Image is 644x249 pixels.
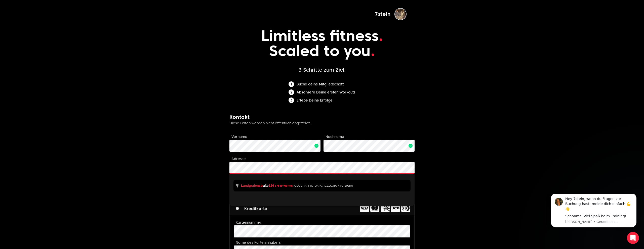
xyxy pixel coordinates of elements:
[236,220,261,224] label: Kartennummer
[283,184,293,187] span: Worms
[229,66,415,73] h1: 3 Schritte zum Ziel:
[241,184,275,187] span: aße
[11,4,19,12] img: Profile image for Julia
[14,8,25,12] div: v 4.0.25
[275,184,353,187] span: -[GEOGRAPHIC_DATA], [GEOGRAPHIC_DATA]
[236,207,239,210] input: Kreditkarte
[22,26,89,30] p: Message from Julia, sent Gerade eben
[55,31,87,34] div: Keywords nach Traffic
[22,20,89,25] div: Schonmal viel Spaß beim Training!
[289,81,355,87] li: Buche deine Mitgliedschaft
[8,13,12,17] img: website_grey.svg
[375,11,390,18] span: 7stein
[275,184,283,187] span: 67549
[326,135,344,139] label: Nachname
[229,121,415,126] p: Diese Daten werden nicht öffentlich angezeigt.
[543,194,644,230] iframe: Intercom notifications Nachricht
[236,206,267,212] label: Kreditkarte
[22,3,89,18] div: Hey 7stein, wenn du Fragen zur Buchung hast, melde dich einfach 💪👋
[241,184,263,187] span: Landgrafenstr
[269,184,274,187] span: 126
[20,30,24,34] img: tab_domain_overview_orange.svg
[231,135,247,139] label: Vorname
[22,3,89,25] div: Message content
[394,8,407,20] img: 7stein
[26,31,37,34] div: Domain
[236,240,281,244] label: Name des Karteninhabers
[231,157,246,161] label: Adresse
[627,232,639,244] iframe: Intercom live chat
[375,8,407,20] button: 7stein
[8,8,12,12] img: logo_orange.svg
[229,114,415,121] h2: Kontakt
[229,20,415,66] p: Limitless fitness Scaled to you
[13,13,55,17] div: Domain: [DOMAIN_NAME]
[289,97,355,103] li: Erlebe Deine Erfolge
[379,26,383,45] span: .
[289,89,355,95] li: Absolviere Deine ersten Workouts
[371,41,375,60] span: .
[49,30,53,34] img: tab_keywords_by_traffic_grey.svg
